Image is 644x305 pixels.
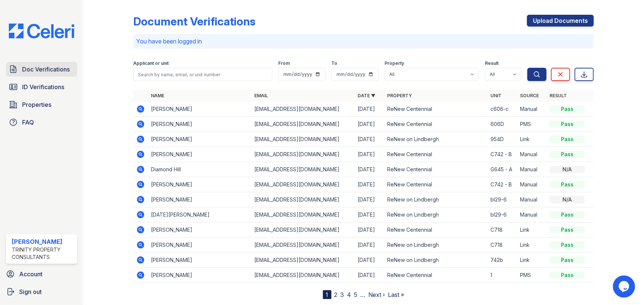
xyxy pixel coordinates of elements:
a: ID Verifications [6,80,77,94]
span: FAQ [22,118,34,127]
td: ReNew on Lindbergh [384,207,488,222]
span: Properties [22,100,51,109]
div: 1 [323,290,331,299]
img: CE_Logo_Blue-a8612792a0a2168367f1c8372b55b34899dd931a85d93a1a3d3e32e68fde9ad4.png [3,24,80,38]
td: Link [517,253,547,268]
td: G645 - A [488,162,517,177]
td: C718 [488,238,517,253]
td: [EMAIL_ADDRESS][DOMAIN_NAME] [251,117,355,132]
td: ReNew on Lindbergh [384,192,488,207]
span: … [361,290,366,299]
div: Pass [550,105,585,113]
span: ID Verifications [22,83,64,91]
a: Doc Verifications [6,62,77,77]
a: 2 [334,291,338,298]
td: ReNew Centennial [384,268,488,283]
td: ReNew on Lindbergh [384,253,488,268]
td: Manual [517,177,547,192]
td: bl29-6 [488,192,517,207]
td: [DATE] [355,238,384,253]
td: [EMAIL_ADDRESS][DOMAIN_NAME] [251,222,355,238]
a: 4 [347,291,351,298]
td: [DATE] [355,253,384,268]
a: Source [520,93,539,98]
td: [PERSON_NAME] [148,177,251,192]
div: Pass [550,181,585,188]
td: [DATE] [355,162,384,177]
div: N/A [550,166,585,173]
td: [DATE][PERSON_NAME] [148,207,251,222]
td: [EMAIL_ADDRESS][DOMAIN_NAME] [251,147,355,162]
p: You have been logged in [136,37,591,46]
a: Name [151,93,164,98]
td: Manual [517,102,547,117]
td: [PERSON_NAME] [148,102,251,117]
td: Manual [517,162,547,177]
td: PMS [517,117,547,132]
td: [EMAIL_ADDRESS][DOMAIN_NAME] [251,162,355,177]
td: [PERSON_NAME] [148,132,251,147]
a: Result [550,93,567,98]
td: [DATE] [355,222,384,238]
div: N/A [550,196,585,203]
td: Manual [517,207,547,222]
div: Document Verifications [133,15,255,28]
td: 1 [488,268,517,283]
a: Date ▼ [358,93,375,98]
label: Applicant or unit [133,60,169,66]
td: [PERSON_NAME] [148,253,251,268]
div: Pass [550,136,585,143]
td: C742 - B [488,147,517,162]
iframe: chat widget [613,276,637,298]
div: Pass [550,120,585,128]
input: Search by name, email, or unit number [133,68,272,81]
a: Unit [490,93,502,98]
label: From [278,60,290,66]
span: Sign out [19,287,42,296]
label: Property [385,60,404,66]
a: 3 [341,291,344,298]
td: ReNew Centennial [384,147,488,162]
td: Manual [517,147,547,162]
td: [EMAIL_ADDRESS][DOMAIN_NAME] [251,268,355,283]
div: Pass [550,226,585,234]
td: [EMAIL_ADDRESS][DOMAIN_NAME] [251,132,355,147]
td: ReNew Centennial [384,222,488,238]
td: [PERSON_NAME] [148,117,251,132]
td: [PERSON_NAME] [148,192,251,207]
td: PMS [517,268,547,283]
div: Pass [550,271,585,279]
div: Pass [550,256,585,264]
td: [DATE] [355,147,384,162]
td: [PERSON_NAME] [148,238,251,253]
a: Account [3,267,80,281]
a: Next › [369,291,385,298]
td: Diamond Hill [148,162,251,177]
a: Email [254,93,268,98]
div: Pass [550,151,585,158]
td: [EMAIL_ADDRESS][DOMAIN_NAME] [251,207,355,222]
td: ReNew on Lindbergh [384,238,488,253]
td: [DATE] [355,207,384,222]
td: ReNew Centennial [384,117,488,132]
label: To [331,60,337,66]
span: Account [19,270,42,278]
td: Link [517,222,547,238]
td: [EMAIL_ADDRESS][DOMAIN_NAME] [251,192,355,207]
div: Trinity Property Consultants [12,246,74,261]
a: Sign out [3,284,80,299]
td: [EMAIL_ADDRESS][DOMAIN_NAME] [251,177,355,192]
td: [PERSON_NAME] [148,147,251,162]
td: bl29-6 [488,207,517,222]
a: FAQ [6,115,77,130]
td: [EMAIL_ADDRESS][DOMAIN_NAME] [251,253,355,268]
td: c606-c [488,102,517,117]
td: [DATE] [355,102,384,117]
td: Link [517,238,547,253]
td: ReNew Centennial [384,177,488,192]
a: Property [387,93,412,98]
td: [DATE] [355,117,384,132]
a: Upload Documents [527,15,594,27]
td: C718 [488,222,517,238]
